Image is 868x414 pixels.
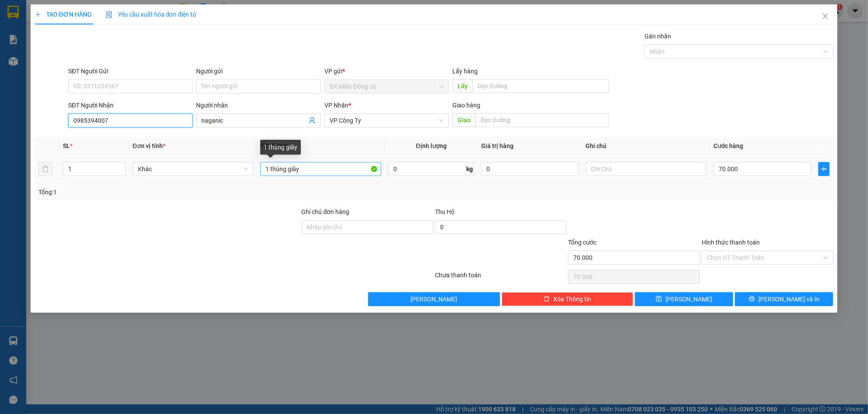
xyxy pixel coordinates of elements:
span: Nhận: [3,61,89,78]
span: Giao [452,113,475,127]
span: VP Nghĩa Hành - [3,61,89,78]
input: Dọc đường [472,79,609,93]
div: SĐT Người Gửi [68,66,193,76]
button: deleteXóa Thông tin [502,292,633,306]
span: Đơn vị tính [133,142,165,149]
div: Tổng: 1 [38,187,335,197]
span: SL [63,142,70,149]
span: [PERSON_NAME] [665,294,712,304]
label: Hình thức thanh toán [702,239,760,246]
span: Giá trị hàng [481,142,513,149]
button: plus [818,162,830,176]
span: kg [465,162,474,176]
input: VD: Bàn, Ghế [260,162,381,176]
span: Yêu cầu xuất hóa đơn điện tử [106,11,197,18]
img: icon [106,11,113,18]
th: Ghi chú [582,138,710,155]
label: Gán nhãn [644,33,671,40]
input: Dọc đường [475,113,609,127]
input: 0 [481,162,579,176]
span: plus [35,11,41,17]
span: Lấy [452,79,472,93]
span: 0919 110 458 [31,31,118,47]
span: Xóa Thông tin [553,294,591,304]
div: SĐT Người Nhận [68,100,193,110]
div: Chưa thanh toán [434,270,567,286]
img: logo [3,7,30,46]
input: Ghi chú đơn hàng [302,220,433,234]
button: Close [813,4,837,29]
button: [PERSON_NAME] [368,292,499,306]
button: save[PERSON_NAME] [635,292,733,306]
span: VP Công Ty [330,114,444,127]
span: plus [819,166,829,172]
span: printer [749,296,755,303]
span: user-add [309,117,316,124]
span: Lấy hàng [452,68,478,75]
span: Khác [138,162,248,176]
span: VP Nhận [324,102,348,109]
span: Cước hàng [713,142,743,149]
span: Thu Hộ [435,208,455,215]
span: close [822,13,829,20]
span: Định lượng [416,142,447,149]
span: BX Miền Đông cũ [330,80,444,93]
strong: CÔNG TY CP BÌNH TÂM [31,5,118,29]
span: [PERSON_NAME] và In [758,294,820,304]
span: [PERSON_NAME] [411,294,458,304]
span: Gửi: [3,50,16,59]
button: delete [38,162,52,176]
div: Người gửi [196,66,320,76]
span: BX Miền Đông cũ - [16,50,75,59]
div: Người nhận [196,100,320,110]
span: Tổng cước [568,239,596,246]
label: Ghi chú đơn hàng [302,208,350,215]
div: 1 thùng giây [260,140,301,155]
span: save [656,296,662,303]
span: BX Miền Đông cũ ĐT: [31,31,118,47]
span: TẠO ĐƠN HÀNG [35,11,92,18]
span: Giao hàng [452,102,480,109]
div: VP gửi [324,66,449,76]
input: Ghi Chú [586,162,707,176]
button: printer[PERSON_NAME] và In [735,292,833,306]
span: delete [544,296,550,303]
